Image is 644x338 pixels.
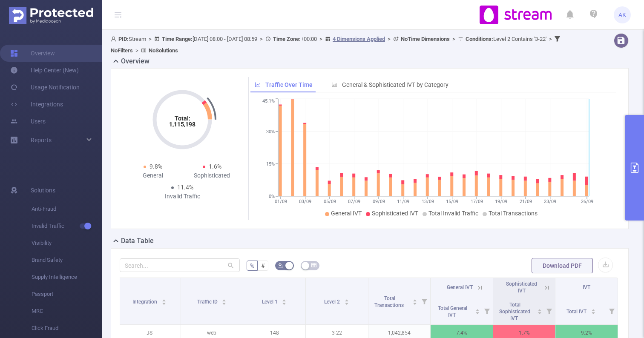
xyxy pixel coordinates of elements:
span: Solutions [31,182,55,199]
i: icon: caret-up [161,298,166,301]
button: Download PDF [532,258,593,273]
tspan: 01/09 [274,199,287,204]
a: Overview [10,45,55,62]
a: Integrations [10,96,63,113]
span: 1.6% [209,163,221,170]
tspan: 09/09 [372,199,385,204]
span: Level 2 Contains '3-22' [466,36,546,42]
b: Time Zone: [273,36,301,42]
i: icon: caret-up [345,298,349,301]
span: AK [618,6,626,23]
span: Invalid Traffic [32,218,102,235]
span: > [385,36,393,42]
i: Filter menu [481,297,493,324]
i: icon: bar-chart [331,82,337,88]
tspan: 13/09 [421,199,434,204]
i: icon: caret-down [538,311,542,313]
div: Sort [412,298,417,303]
div: Sophisticated [182,171,241,180]
tspan: 23/09 [544,199,556,204]
i: icon: caret-up [413,298,417,301]
i: Filter menu [418,278,430,324]
i: icon: caret-up [591,308,596,310]
span: Click Fraud [32,320,102,337]
tspan: 17/09 [470,199,483,204]
tspan: 21/09 [519,199,532,204]
span: MRC [32,303,102,320]
i: icon: caret-down [413,301,417,304]
tspan: 30% [266,129,275,135]
tspan: 15/09 [446,199,458,204]
tspan: 07/09 [348,199,360,204]
div: Sort [344,298,349,303]
span: % [250,262,254,269]
u: 4 Dimensions Applied [333,36,385,42]
tspan: 19/09 [495,199,507,204]
span: Level 2 [324,299,341,305]
span: 9.8% [149,163,162,170]
tspan: 05/09 [323,199,336,204]
i: icon: caret-down [222,301,227,304]
span: Total Transactions [489,210,538,217]
span: Total General IVT [438,305,467,318]
b: Time Range: [162,36,193,42]
span: 11.4% [177,184,193,191]
img: Protected Media [9,7,93,24]
a: Reports [31,132,52,149]
b: PID: [118,36,129,42]
div: Sort [161,298,167,303]
tspan: 45.1% [262,99,275,104]
span: Level 1 [262,299,279,305]
span: Sophisticated IVT [372,210,418,217]
h2: Overview [121,56,149,66]
i: icon: bg-colors [278,263,283,268]
i: Filter menu [606,297,618,324]
div: Sort [282,298,287,303]
div: General [123,171,182,180]
b: No Solutions [149,47,178,54]
b: Conditions : [466,36,493,42]
i: icon: caret-up [222,298,227,301]
a: Users [10,113,46,130]
i: icon: table [311,263,316,268]
span: General IVT [447,284,473,290]
span: Total Invalid Traffic [428,210,478,217]
i: icon: caret-down [345,301,349,304]
span: Brand Safety [32,252,102,269]
div: Sort [221,298,227,303]
span: Total IVT [566,309,588,315]
i: icon: caret-up [538,308,542,310]
span: > [450,36,458,42]
i: icon: caret-down [475,311,480,313]
tspan: 03/09 [299,199,311,204]
span: Sophisticated IVT [506,281,537,294]
span: Passport [32,286,102,303]
span: > [146,36,154,42]
span: # [261,262,265,269]
i: icon: caret-up [282,298,287,301]
i: icon: caret-up [475,308,480,310]
span: Visibility [32,235,102,252]
input: Search... [120,258,240,272]
span: Traffic Over Time [265,81,313,88]
i: icon: caret-down [161,301,166,304]
span: Stream [DATE] 08:00 - [DATE] 08:59 +00:00 [111,36,562,54]
div: Sort [475,308,480,313]
b: No Filters [111,47,133,54]
i: icon: user [111,36,118,42]
div: Sort [537,308,542,313]
tspan: Total: [175,115,190,122]
span: > [257,36,265,42]
tspan: 11/09 [397,199,409,204]
span: Reports [31,137,52,143]
span: > [133,47,141,54]
span: General & Sophisticated IVT by Category [342,81,448,88]
tspan: 26/09 [581,199,593,204]
i: icon: caret-down [591,311,596,313]
span: Integration [132,299,158,305]
span: General IVT [331,210,362,217]
span: > [317,36,325,42]
span: Total Transactions [374,295,405,308]
tspan: 1,115,198 [169,121,195,128]
i: Filter menu [543,297,555,324]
